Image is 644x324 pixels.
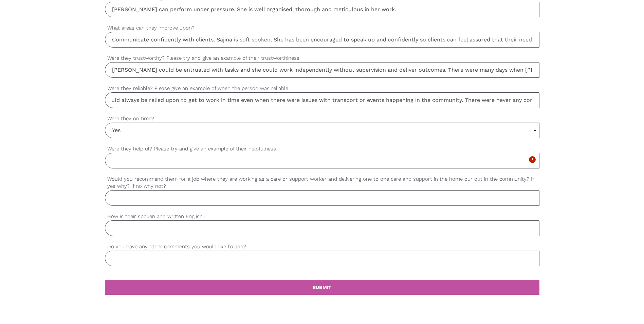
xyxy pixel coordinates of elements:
[105,24,539,32] label: What areas can they improve upon?
[105,145,539,153] label: Were they helpful? Please try and give an example of their helpfulness
[105,115,539,123] label: Were they on time?
[528,156,536,164] i: error
[313,285,331,290] b: SUBMIT
[105,280,539,295] a: SUBMIT
[105,243,539,251] label: Do you have any other comments you would like to add?
[105,85,539,92] label: Were they reliable? Please give an example of when the person was reliable.
[105,175,539,190] label: Would you recommend them for a job where they are working as a care or support worker and deliver...
[105,54,539,62] label: Were they trustworthy? Please try and give an example of their trustworthiness
[105,213,539,220] label: How is their spoken and written English?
